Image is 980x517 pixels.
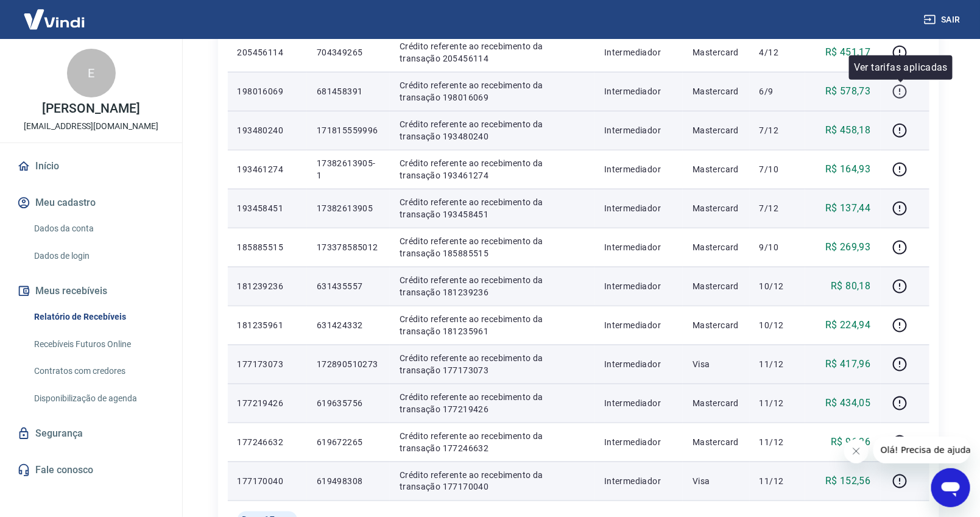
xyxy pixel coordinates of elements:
p: R$ 417,96 [825,357,871,371]
p: Intermediador [604,319,673,331]
p: Ver tarifas aplicadas [854,60,948,75]
a: Fale conosco [15,457,167,484]
p: Crédito referente ao recebimento da transação 177170040 [400,469,585,493]
p: R$ 137,44 [825,201,871,216]
button: Meu cadastro [15,189,167,216]
p: R$ 152,56 [825,474,871,488]
a: Início [15,153,167,180]
p: 11/12 [760,397,795,409]
p: Intermediador [604,436,673,448]
p: Intermediador [604,202,673,214]
p: Crédito referente ao recebimento da transação 193480240 [400,118,585,142]
p: 7/12 [760,124,795,136]
p: Crédito referente ao recebimento da transação 181239236 [400,274,585,298]
p: R$ 80,18 [831,279,870,294]
iframe: Close message [844,439,869,463]
p: R$ 578,73 [825,84,871,99]
p: 704349265 [317,46,380,58]
p: 181235961 [238,319,297,331]
div: E [67,49,116,97]
p: [PERSON_NAME] [42,102,139,115]
p: 173378585012 [317,241,380,253]
p: Intermediador [604,241,673,253]
p: Mastercard [693,397,740,409]
p: 619498308 [317,475,380,487]
p: Crédito referente ao recebimento da transação 177219426 [400,391,585,415]
p: Intermediador [604,163,673,175]
p: 9/10 [760,241,795,253]
p: 619635756 [317,397,380,409]
p: 631435557 [317,280,380,292]
iframe: Button to launch messaging window [931,468,970,507]
p: 185885515 [238,241,297,253]
p: Mastercard [693,124,740,136]
p: 177219426 [238,397,297,409]
p: [EMAIL_ADDRESS][DOMAIN_NAME] [24,120,158,133]
p: 10/12 [760,280,795,292]
p: 11/12 [760,358,795,370]
a: Segurança [15,420,167,447]
p: Crédito referente ao recebimento da transação 198016069 [400,79,585,104]
p: 198016069 [238,85,297,97]
p: Intermediador [604,475,673,487]
button: Sair [922,9,965,31]
p: Mastercard [693,319,740,331]
p: R$ 96,26 [831,435,870,449]
p: R$ 164,93 [825,162,871,177]
p: 631424332 [317,319,380,331]
p: Mastercard [693,202,740,214]
p: R$ 269,93 [825,240,871,255]
button: Meus recebíveis [15,278,167,304]
p: 7/12 [760,202,795,214]
p: Mastercard [693,163,740,175]
span: Olá! Precisa de ajuda? [7,9,102,18]
p: 193480240 [238,124,297,136]
p: Intermediador [604,397,673,409]
p: 177170040 [238,475,297,487]
p: R$ 451,17 [825,45,871,60]
p: 10/12 [760,319,795,331]
p: 171815559996 [317,124,380,136]
p: R$ 434,05 [825,396,871,410]
p: Intermediador [604,124,673,136]
a: Recebíveis Futuros Online [29,332,167,357]
p: Mastercard [693,46,740,58]
p: R$ 458,18 [825,123,871,138]
p: Mastercard [693,280,740,292]
p: Crédito referente ao recebimento da transação 193458451 [400,196,585,220]
a: Dados de login [29,244,167,269]
p: Crédito referente ao recebimento da transação 193461274 [400,157,585,181]
p: Crédito referente ao recebimento da transação 181235961 [400,313,585,337]
p: Mastercard [693,85,740,97]
p: Crédito referente ao recebimento da transação 205456114 [400,40,585,65]
p: 619672265 [317,436,380,448]
p: 4/12 [760,46,795,58]
iframe: Message from company [873,437,970,463]
p: Intermediador [604,358,673,370]
p: 181239236 [238,280,297,292]
p: 681458391 [317,85,380,97]
p: 172890510273 [317,358,380,370]
p: R$ 224,94 [825,318,871,332]
p: Mastercard [693,436,740,448]
p: Crédito referente ao recebimento da transação 177173073 [400,352,585,376]
p: 17382613905-1 [317,157,380,181]
p: 177246632 [238,436,297,448]
a: Contratos com credores [29,359,167,384]
p: Intermediador [604,46,673,58]
a: Disponibilização de agenda [29,386,167,411]
p: 17382613905 [317,202,380,214]
p: Mastercard [693,241,740,253]
p: Intermediador [604,280,673,292]
p: 6/9 [760,85,795,97]
p: Intermediador [604,85,673,97]
p: 193458451 [238,202,297,214]
p: Crédito referente ao recebimento da transação 177246632 [400,430,585,454]
p: 205456114 [238,46,297,58]
a: Relatório de Recebíveis [29,304,167,329]
p: 193461274 [238,163,297,175]
p: Crédito referente ao recebimento da transação 185885515 [400,235,585,259]
img: Vindi [15,1,94,38]
p: Visa [693,358,740,370]
p: 11/12 [760,436,795,448]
